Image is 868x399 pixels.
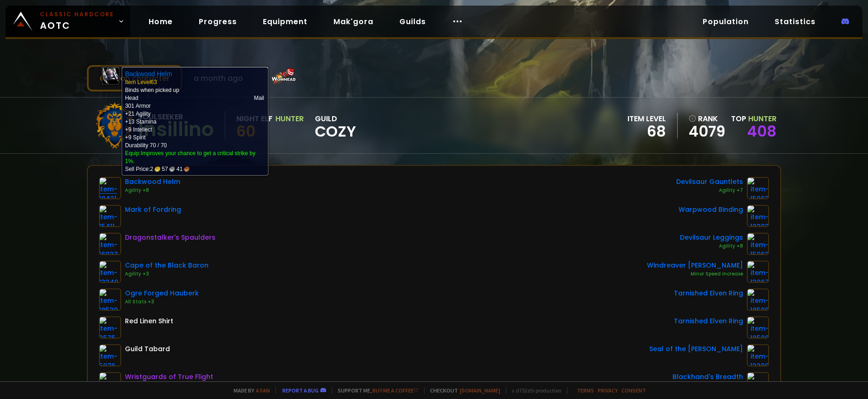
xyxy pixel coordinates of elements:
[6,6,130,37] a: Classic HardcoreAOTC
[125,205,181,215] div: Mark of Fordring
[99,316,121,339] img: item-2575
[680,233,743,242] div: Devilsaur Leggings
[649,344,743,354] div: Seal of the [PERSON_NAME]
[680,242,743,250] div: Agility +8
[747,261,769,283] img: item-13967
[125,270,209,278] div: Agility +3
[424,387,500,394] span: Checkout
[332,387,418,394] span: Support me,
[674,288,743,298] div: Tarnished Elven Ring
[676,177,743,187] div: Devilsaur Gauntlets
[460,387,500,394] a: [DOMAIN_NAME]
[99,177,121,199] img: item-18421
[326,12,381,31] a: Mak'gora
[125,126,152,133] span: +9 Intellect
[627,124,666,138] div: 68
[255,12,315,31] a: Equipment
[125,118,157,125] span: +13 Stamina
[748,113,777,124] span: Hunter
[125,134,145,141] span: +9 Spirit
[125,316,173,326] div: Red Linen Shirt
[125,70,172,78] b: Backwood Helm
[99,233,121,255] img: item-16937
[125,150,255,164] span: Equip:
[40,10,114,33] span: AOTC
[99,344,121,366] img: item-5976
[747,316,769,339] img: item-18500
[228,387,270,394] span: Made by
[689,124,725,138] a: 4079
[598,387,618,394] a: Privacy
[577,387,594,394] a: Terms
[125,165,265,173] div: Sell Price:
[99,205,121,227] img: item-15411
[275,113,304,124] div: Hunter
[191,12,244,31] a: Progress
[125,150,255,164] a: Improves your chance to get a critical strike by 1%.
[40,10,114,19] small: Classic Hardcore
[315,124,356,138] span: Cozy
[125,103,150,109] span: 301 Armor
[627,113,666,124] div: item level
[647,261,743,270] div: Windreaver [PERSON_NAME]
[731,113,777,124] div: Top
[125,187,180,194] div: Agility +8
[176,165,189,173] span: 41
[315,113,356,138] div: guild
[676,187,743,194] div: Agility +7
[125,70,265,150] td: Binds when picked up Durability 70 / 70
[674,316,743,326] div: Tarnished Elven Ring
[125,298,199,306] div: All Stats +3
[747,205,769,227] img: item-18393
[87,65,183,92] button: Scan character
[747,233,769,255] img: item-15062
[150,165,160,173] span: 2
[254,95,264,101] span: Mail
[125,94,165,102] td: Head
[689,113,725,124] div: rank
[747,177,769,199] img: item-15063
[679,205,743,215] div: Warpwood Binding
[372,387,418,394] a: Buy me a coffee
[767,12,823,31] a: Statistics
[256,387,270,394] a: a fan
[99,288,121,311] img: item-18530
[506,387,561,394] span: v. d752d5 - production
[747,344,769,366] img: item-13209
[125,111,150,117] span: +21 Agility
[125,261,209,270] div: Cape of the Black Baron
[747,288,769,311] img: item-18500
[621,387,646,394] a: Consent
[125,233,215,242] div: Dragonstalker's Spaulders
[125,372,213,382] div: Wristguards of True Flight
[747,121,777,142] a: 408
[99,261,121,283] img: item-13340
[282,387,319,394] a: Report a bug
[125,79,157,85] span: Item Level 63
[141,12,180,31] a: Home
[125,288,199,298] div: Ogre Forged Hauberk
[672,372,743,382] div: Blackhand's Breadth
[162,165,175,173] span: 57
[125,344,170,354] div: Guild Tabard
[392,12,433,31] a: Guilds
[695,12,756,31] a: Population
[647,270,743,278] div: Minor Speed Increase
[125,177,180,187] div: Backwood Helm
